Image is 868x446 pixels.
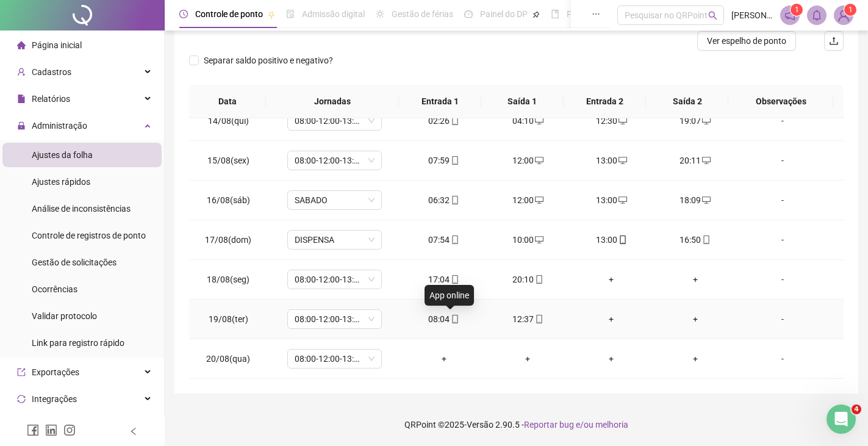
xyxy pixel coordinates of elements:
[412,312,476,326] div: 08:04
[617,156,627,165] span: desktop
[834,6,853,24] img: 71708
[450,196,459,204] span: mobile
[579,154,644,167] div: 13:00
[784,10,795,21] span: notification
[266,85,399,118] th: Jornadas
[412,352,476,365] div: +
[450,117,459,125] span: mobile
[617,236,627,244] span: mobile
[179,10,188,18] span: clock-circle
[579,312,644,326] div: +
[17,395,26,403] span: sync
[32,257,117,267] span: Gestão de solicitações
[747,193,819,207] div: -
[534,315,543,323] span: mobile
[747,312,819,326] div: -
[811,10,822,21] span: bell
[579,352,644,365] div: +
[32,40,82,50] span: Página inicial
[663,154,727,167] div: 20:11
[848,5,853,14] span: 1
[701,196,711,204] span: desktop
[852,405,861,414] span: 4
[32,284,77,294] span: Ocorrências
[663,193,727,207] div: 18:09
[17,68,26,76] span: user-add
[189,85,266,118] th: Data
[480,9,528,19] span: Painel do DP
[295,270,375,289] span: 08:00-12:00-13:00-17:00
[295,231,375,249] span: DISPENSA
[728,85,833,118] th: Observações
[32,311,97,321] span: Validar protocolo
[412,114,476,128] div: 02:26
[195,9,263,19] span: Controle de ponto
[32,150,93,160] span: Ajustes da folha
[205,235,251,245] span: 17/08(dom)
[747,114,819,128] div: -
[731,9,773,22] span: [PERSON_NAME]
[165,403,868,446] footer: QRPoint © 2025 - 2.90.5 -
[412,233,476,246] div: 07:54
[399,85,481,118] th: Entrada 1
[286,10,295,18] span: file-done
[450,156,459,165] span: mobile
[829,36,839,46] span: upload
[295,191,375,209] span: SABADO
[467,420,493,430] span: Versão
[207,275,249,284] span: 18/08(seg)
[579,114,644,128] div: 12:30
[295,350,375,368] span: 08:00-12:00-13:00-17:00
[579,273,644,286] div: +
[32,67,71,77] span: Cadastros
[592,10,600,18] span: ellipsis
[534,156,543,165] span: desktop
[450,236,459,244] span: mobile
[663,233,727,246] div: 16:50
[208,116,249,126] span: 14/08(qui)
[579,233,644,246] div: 13:00
[376,10,384,18] span: sun
[481,85,564,118] th: Saída 1
[534,117,543,125] span: desktop
[295,112,375,130] span: 08:00-12:00-13:00-17:00
[564,85,646,118] th: Entrada 2
[63,424,76,436] span: instagram
[495,273,559,286] div: 20:10
[207,195,250,205] span: 16/08(sáb)
[295,151,375,170] span: 08:00-12:00-13:00-17:00
[206,354,250,364] span: 20/08(qua)
[551,10,559,18] span: book
[534,196,543,204] span: desktop
[701,117,711,125] span: desktop
[17,95,26,103] span: file
[663,312,727,326] div: +
[567,9,645,19] span: Folha de pagamento
[708,11,717,20] span: search
[697,31,796,51] button: Ver espelho de ponto
[646,85,728,118] th: Saída 2
[791,4,803,16] sup: 1
[27,424,39,436] span: facebook
[747,352,819,365] div: -
[617,196,627,204] span: desktop
[412,273,476,286] div: 17:04
[579,193,644,207] div: 13:00
[533,11,540,18] span: pushpin
[701,156,711,165] span: desktop
[795,5,799,14] span: 1
[464,10,473,18] span: dashboard
[425,285,474,306] div: App online
[32,394,77,404] span: Integrações
[663,273,727,286] div: +
[844,4,856,16] sup: Atualize o seu contato no menu Meus Dados
[738,95,823,108] span: Observações
[32,231,146,240] span: Controle de registros de ponto
[450,275,459,284] span: mobile
[17,368,26,376] span: export
[32,94,70,104] span: Relatórios
[392,9,453,19] span: Gestão de férias
[129,427,138,436] span: left
[32,204,131,214] span: Análise de inconsistências
[412,154,476,167] div: 07:59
